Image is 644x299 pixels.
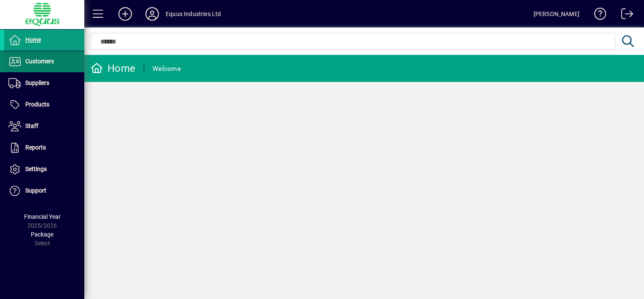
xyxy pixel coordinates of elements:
[25,101,49,108] span: Products
[25,79,49,86] span: Suppliers
[4,73,84,94] a: Suppliers
[166,7,221,21] div: Equus Industries Ltd
[4,159,84,180] a: Settings
[112,6,139,22] button: Add
[91,62,135,75] div: Home
[25,187,46,194] span: Support
[24,213,61,220] span: Financial Year
[534,7,580,21] div: [PERSON_NAME]
[25,36,41,43] span: Home
[4,94,84,115] a: Products
[25,166,47,172] span: Settings
[4,137,84,158] a: Reports
[25,122,38,129] span: Staff
[4,180,84,201] a: Support
[31,231,54,238] span: Package
[139,6,166,22] button: Profile
[25,58,54,65] span: Customers
[4,116,84,137] a: Staff
[615,2,633,29] a: Logout
[153,62,181,76] div: Welcome
[25,144,46,151] span: Reports
[588,2,606,29] a: Knowledge Base
[4,51,84,72] a: Customers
